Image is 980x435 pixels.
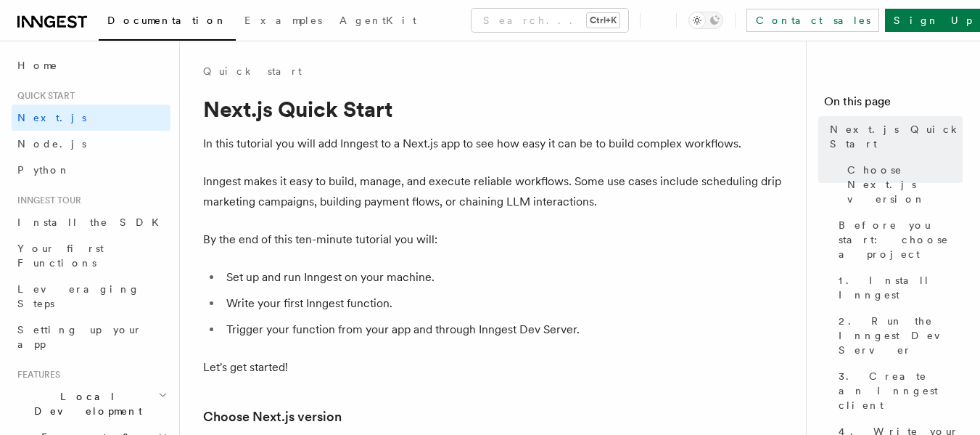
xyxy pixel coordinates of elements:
a: Quick start [203,64,302,78]
a: Next.js [12,105,170,131]
a: Setting up your app [12,317,170,357]
span: Quick start [12,90,75,102]
h1: Next.js Quick Start [203,96,783,122]
p: Inngest makes it easy to build, manage, and execute reliable workflows. Some use cases include sc... [203,171,783,212]
span: Choose Next.js version [847,163,963,206]
span: AgentKit [339,15,416,26]
span: Your first Functions [17,243,104,269]
a: 3. Create an Inngest client [833,363,963,418]
a: Next.js Quick Start [824,116,963,157]
span: Install the SDK [17,216,168,228]
span: Documentation [107,15,227,26]
span: Leveraging Steps [17,283,140,309]
span: Home [17,58,58,73]
p: By the end of this ten-minute tutorial you will: [203,229,783,250]
span: 1. Install Inngest [839,273,963,302]
a: Python [12,157,170,183]
span: Before you start: choose a project [839,218,963,261]
button: Toggle dark mode [688,12,723,29]
span: Inngest tour [12,195,81,206]
a: Your first Functions [12,235,170,276]
li: Write your first Inngest function. [222,293,783,314]
a: Contact sales [746,9,879,32]
p: Let's get started! [203,357,783,378]
kbd: Ctrl+K [587,13,619,28]
a: 1. Install Inngest [833,267,963,308]
button: Local Development [12,383,170,424]
span: 3. Create an Inngest client [839,369,963,412]
span: Setting up your app [17,324,142,350]
a: 2. Run the Inngest Dev Server [833,308,963,363]
a: AgentKit [331,4,425,39]
a: Choose Next.js version [841,157,963,212]
span: Node.js [17,138,86,150]
span: Local Development [12,389,158,418]
p: In this tutorial you will add Inngest to a Next.js app to see how easy it can be to build complex... [203,134,783,154]
span: Examples [244,15,322,26]
span: 2. Run the Inngest Dev Server [839,314,963,357]
a: Leveraging Steps [12,276,170,317]
span: Next.js [17,112,86,123]
button: Search...Ctrl+K [472,9,628,32]
a: Before you start: choose a project [833,212,963,267]
span: Features [12,369,60,381]
li: Trigger your function from your app and through Inngest Dev Server. [222,320,783,340]
a: Examples [236,4,331,39]
a: Home [12,52,170,78]
h4: On this page [824,93,963,116]
a: Documentation [99,4,236,41]
a: Choose Next.js version [203,407,342,427]
a: Node.js [12,131,170,157]
li: Set up and run Inngest on your machine. [222,267,783,288]
span: Python [17,164,70,176]
span: Next.js Quick Start [830,122,963,151]
a: Install the SDK [12,209,170,235]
